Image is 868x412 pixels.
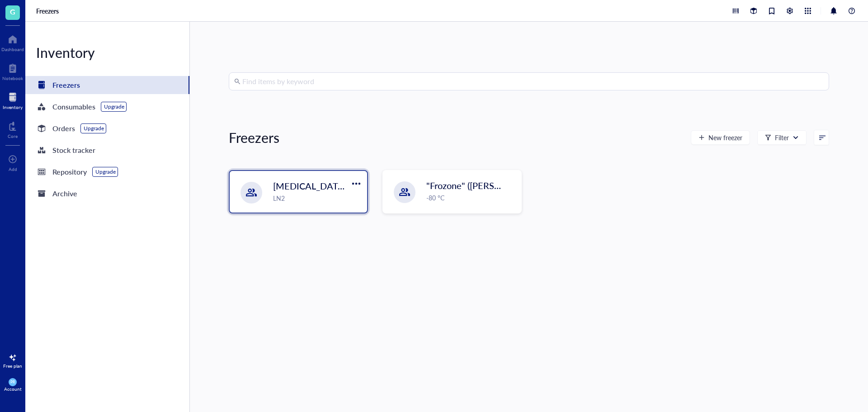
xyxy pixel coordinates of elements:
[3,90,23,110] a: Inventory
[3,363,22,369] div: Free plan
[25,43,189,62] div: Inventory
[52,144,95,156] div: Stock tracker
[1,47,24,52] div: Dashboard
[426,193,516,203] div: -80 °C
[273,180,535,192] span: [MEDICAL_DATA] Storage ([PERSON_NAME]/[PERSON_NAME])
[10,6,15,17] span: G
[8,133,18,139] div: Core
[708,134,742,141] span: New freezer
[775,133,789,142] div: Filter
[25,76,189,94] a: Freezers
[10,380,15,384] span: PR
[273,193,362,203] div: LN2
[4,386,22,392] div: Account
[691,130,750,145] button: New freezer
[25,119,189,137] a: OrdersUpgrade
[3,104,23,110] div: Inventory
[229,128,279,147] div: Freezers
[52,122,75,135] div: Orders
[2,76,23,81] div: Notebook
[9,166,17,172] div: Add
[8,119,18,139] a: Core
[25,163,189,181] a: RepositoryUpgrade
[104,103,124,110] div: Upgrade
[25,98,189,116] a: ConsumablesUpgrade
[52,79,80,91] div: Freezers
[426,179,621,192] span: "Frozone" ([PERSON_NAME]/[PERSON_NAME])
[1,32,24,52] a: Dashboard
[52,166,87,178] div: Repository
[2,61,23,81] a: Notebook
[52,100,95,113] div: Consumables
[52,187,77,200] div: Archive
[25,185,189,203] a: Archive
[95,168,116,175] div: Upgrade
[25,141,189,159] a: Stock tracker
[84,125,104,132] div: Upgrade
[36,7,61,15] a: Freezers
